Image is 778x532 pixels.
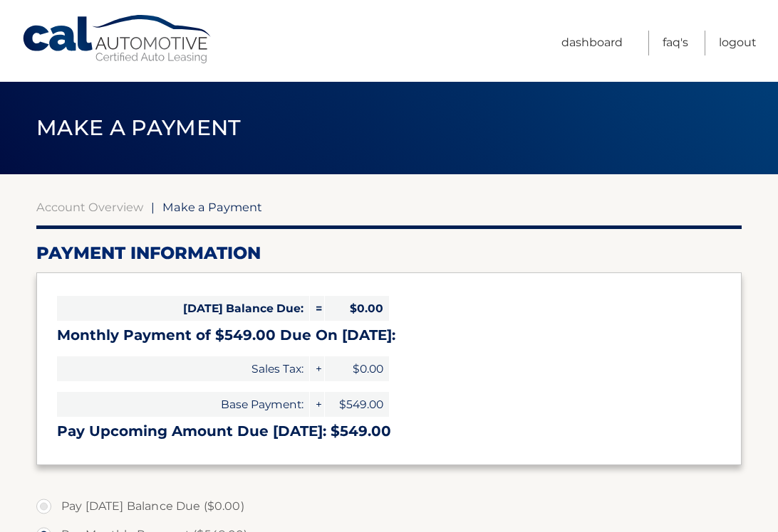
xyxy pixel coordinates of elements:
h3: Monthly Payment of $549.00 Due On [DATE]: [57,326,721,344]
span: Make a Payment [162,200,262,214]
span: $0.00 [325,296,389,321]
span: Make a Payment [36,115,241,141]
span: | [151,200,155,214]
span: $0.00 [325,356,389,381]
span: + [310,356,324,381]
a: FAQ's [663,31,688,55]
span: = [310,296,324,321]
a: Account Overview [36,200,143,214]
a: Logout [719,31,757,55]
span: + [310,392,324,417]
span: Base Payment: [57,392,309,417]
span: $549.00 [325,392,389,417]
label: Pay [DATE] Balance Due ($0.00) [36,492,742,521]
span: [DATE] Balance Due: [57,296,309,321]
span: Sales Tax: [57,356,309,381]
a: Dashboard [561,31,623,55]
a: Cal Automotive [21,14,214,65]
h2: Payment Information [36,243,742,264]
h3: Pay Upcoming Amount Due [DATE]: $549.00 [57,422,721,440]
